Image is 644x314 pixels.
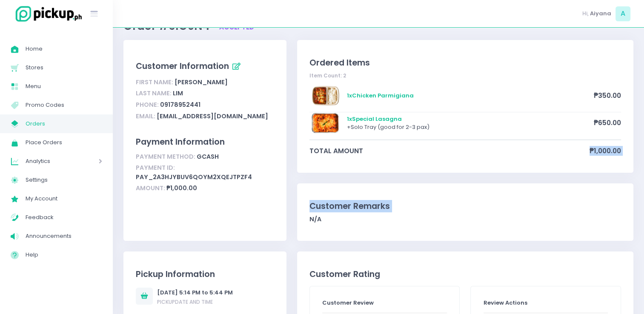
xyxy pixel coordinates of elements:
[26,43,102,54] span: Home
[136,100,159,109] span: Phone:
[309,268,621,280] div: Customer Rating
[26,193,102,204] span: My Account
[26,62,102,73] span: Stores
[322,299,374,307] span: Customer Review
[26,137,102,148] span: Place Orders
[157,288,233,297] div: [DATE] 5:14 PM to 5:44 PM
[136,78,173,86] span: First Name:
[136,136,274,148] div: Payment Information
[136,163,175,172] span: Payment ID:
[309,146,590,156] span: total amount
[136,88,274,100] div: Lim
[309,72,621,80] div: Item Count: 2
[136,183,274,194] div: ₱1,000.00
[590,146,621,156] span: ₱1,000.00
[26,212,102,223] span: Feedback
[309,200,621,212] div: Customer Remarks
[26,100,102,111] span: Promo Codes
[136,163,274,183] div: pay_2a3HJybuV6qoym2xQejtPZf4
[136,184,165,192] span: Amount:
[136,99,274,111] div: 09178952441
[136,60,274,74] div: Customer Information
[136,268,274,280] div: Pickup Information
[136,89,172,97] span: Last Name:
[136,151,274,163] div: gcash
[26,249,102,260] span: Help
[136,111,274,122] div: [EMAIL_ADDRESS][DOMAIN_NAME]
[26,174,102,186] span: Settings
[26,156,74,167] span: Analytics
[309,57,621,69] div: Ordered Items
[26,118,102,129] span: Orders
[11,5,83,23] img: logo
[136,152,195,161] span: Payment Method:
[582,9,589,18] span: Hi,
[26,231,102,242] span: Announcements
[157,298,213,305] span: Pickup date and time
[136,77,274,88] div: [PERSON_NAME]
[136,112,155,120] span: Email:
[484,299,527,307] span: Review Actions
[26,81,102,92] span: Menu
[615,6,630,21] span: A
[309,215,621,224] div: N/A
[590,9,611,18] span: Aiyana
